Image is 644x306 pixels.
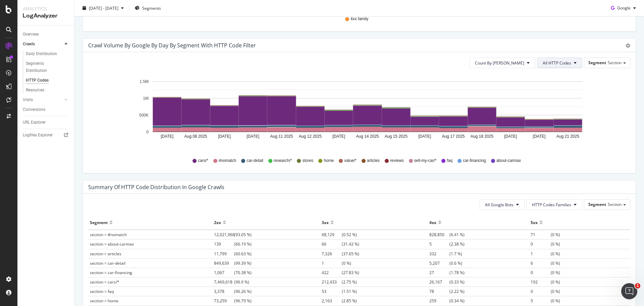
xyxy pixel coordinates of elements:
[322,251,359,257] span: (37.65 %)
[608,3,639,13] button: Google
[322,289,357,294] span: (1.51 %)
[447,158,452,164] span: faq
[26,77,49,84] div: HTTP Codes
[214,279,249,285] span: (96.9 %)
[322,260,342,266] span: 1
[88,42,256,49] div: Crawl Volume by google by Day by Segment with HTTP Code Filter
[23,96,33,103] div: Visits
[214,279,234,285] span: 7,469,618
[214,251,252,257] span: (60.63 %)
[90,241,134,247] span: section = about-carmax
[23,12,69,20] div: LogAnalyzer
[322,279,342,285] span: 212,433
[429,289,449,294] span: 78
[531,298,560,304] span: (0 %)
[344,158,357,164] span: value/*
[621,283,637,299] iframe: Intercom live chat
[23,106,45,113] div: Conversions
[322,298,342,304] span: 2,163
[90,298,118,304] span: section = home
[184,134,207,139] text: Aug 08 2025
[219,158,236,164] span: #nomatch
[531,279,560,285] span: (0 %)
[429,279,465,285] span: (0.33 %)
[351,16,368,22] span: 4xx family
[23,31,39,38] div: Overview
[23,41,35,48] div: Crawls
[526,199,582,210] button: HTTP Codes Families
[23,96,63,103] a: Visits
[299,134,322,139] text: Aug 12 2025
[142,5,161,11] span: Segments
[26,87,69,94] a: Resources
[429,260,449,266] span: 5,207
[214,241,234,247] span: 139
[274,158,292,164] span: research/*
[531,251,551,257] span: 1
[322,260,351,266] span: (0 %)
[247,134,259,139] text: [DATE]
[429,217,436,228] div: 4xx
[26,60,63,74] div: Segments Distribution
[588,60,606,65] span: Segment
[429,260,462,266] span: (0.6 %)
[429,279,449,285] span: 26,167
[385,134,408,139] text: Aug 15 2025
[90,260,125,266] span: section = car-detail
[322,270,342,275] span: 422
[23,119,69,126] a: URL Explorer
[26,87,44,94] div: Resources
[414,158,437,164] span: sell-my-car/*
[504,134,517,139] text: [DATE]
[608,202,622,207] span: Section
[214,232,252,237] span: (93.05 %)
[322,251,342,257] span: 7,326
[531,232,551,237] span: 71
[214,232,234,237] span: 12,021,966
[322,232,357,237] span: (0.52 %)
[471,134,493,139] text: Aug 18 2025
[214,217,221,228] div: 2xx
[214,289,252,294] span: (96.26 %)
[214,241,252,247] span: (66.19 %)
[198,158,208,164] span: cars/*
[531,289,560,294] span: (0 %)
[635,283,640,289] span: 1
[140,79,149,84] text: 1.5M
[531,251,560,257] span: (0 %)
[89,5,118,11] span: [DATE] - [DATE]
[214,251,234,257] span: 11,799
[90,232,127,237] span: section = #nomatch
[429,270,449,275] span: 27
[531,260,551,266] span: 6
[214,270,252,275] span: (70.38 %)
[324,158,334,164] span: home
[531,260,560,266] span: (0 %)
[531,217,538,228] div: 5xx
[146,130,149,134] text: 0
[26,77,69,84] a: HTTP Codes
[90,270,132,275] span: section = car-financing
[531,289,551,294] span: 0
[429,298,449,304] span: 259
[23,5,69,12] div: Analytics
[531,298,551,304] span: 5
[143,96,149,101] text: 1M
[322,241,342,247] span: 66
[531,279,551,285] span: 192
[531,270,560,275] span: (0 %)
[367,158,380,164] span: articles
[418,134,431,139] text: [DATE]
[429,298,465,304] span: (0.34 %)
[270,134,293,139] text: Aug 11 2025
[214,298,252,304] span: (96.79 %)
[302,158,313,164] span: stores
[322,270,359,275] span: (27.83 %)
[23,41,63,48] a: Crawls
[543,60,571,66] span: All HTTP Codes
[214,298,234,304] span: 73,259
[132,3,164,13] button: Segments
[531,241,560,247] span: (0 %)
[214,270,234,275] span: 1,067
[90,251,121,257] span: section = articles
